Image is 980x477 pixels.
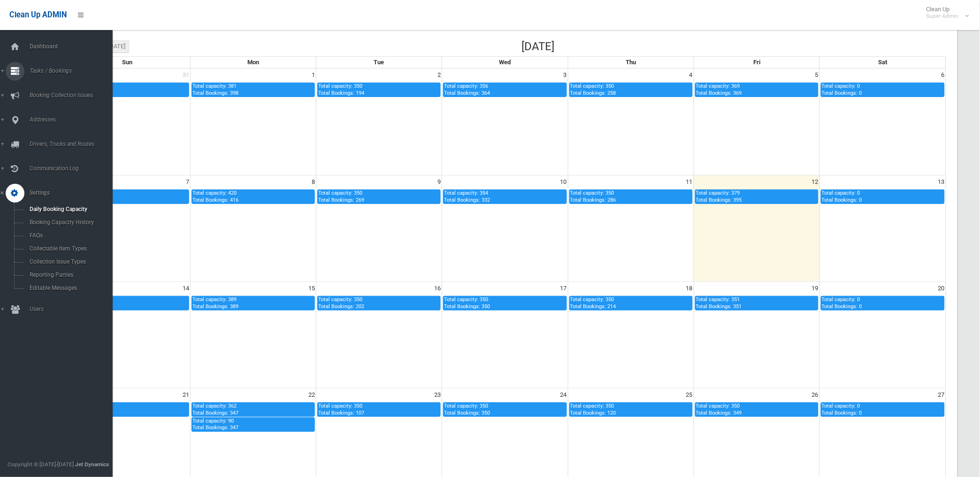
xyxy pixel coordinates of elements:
[192,403,238,416] span: Total capacity: 362 Total Bookings: 347
[570,403,616,416] span: Total capacity: 350 Total Bookings: 120
[192,190,238,203] span: Total capacity: 420 Total Bookings: 416
[696,296,742,309] span: Total capacity: 351 Total Bookings: 351
[444,296,490,309] span: Total capacity: 350 Total Bookings: 350
[27,43,121,50] span: Dashboard
[444,190,490,203] span: Total capacity: 354 Total Bookings: 332
[75,461,109,468] strong: Jet Dynamics
[685,388,694,401] span: 25
[27,285,113,291] span: Editable Messages
[27,116,121,123] span: Addresses
[811,388,819,401] span: 26
[521,40,554,53] h2: [DATE]
[307,282,316,295] span: 15
[182,388,190,401] span: 21
[559,175,568,189] span: 10
[318,83,364,96] span: Total capacity: 350 Total Bookings: 194
[27,165,121,172] span: Communication Log
[822,403,862,416] span: Total capacity: 0 Total Bookings: 0
[192,296,238,309] span: Total capacity: 389 Total Bookings: 389
[937,282,946,295] span: 20
[27,306,121,312] span: Users
[696,83,742,96] span: Total capacity: 369 Total Bookings: 369
[9,10,67,19] span: Clean Up ADMIN
[685,282,694,295] span: 18
[689,68,694,82] span: 4
[27,272,113,278] span: Reporting Parties
[814,68,819,82] span: 5
[570,296,616,309] span: Total capacity: 350 Total Bookings: 214
[27,206,113,212] span: Daily Booking Capacity
[444,403,490,416] span: Total capacity: 350 Total Bookings: 350
[104,40,130,53] button: [DATE]
[318,190,364,203] span: Total capacity: 350 Total Bookings: 269
[937,388,946,401] span: 27
[822,190,862,203] span: Total capacity: 0 Total Bookings: 0
[822,296,862,309] span: Total capacity: 0 Total Bookings: 0
[559,282,568,295] span: 17
[27,245,113,252] span: Collectable Item Types
[318,403,364,416] span: Total capacity: 350 Total Bookings: 107
[182,282,190,295] span: 14
[499,59,511,66] span: Wed
[626,59,636,66] span: Thu
[753,59,760,66] span: Fri
[436,68,442,82] span: 2
[318,296,364,309] span: Total capacity: 350 Total Bookings: 202
[27,141,121,147] span: Drivers, Trucks and Routes
[311,175,316,189] span: 8
[27,189,121,196] span: Settings
[182,68,190,82] span: 31
[192,418,238,431] span: Total capacity: 90 Total Bookings: 347
[307,388,316,401] span: 22
[696,190,742,203] span: Total capacity: 379 Total Bookings: 395
[433,282,442,295] span: 16
[374,59,384,66] span: Tue
[811,282,819,295] span: 19
[8,461,74,468] span: Copyright © [DATE]-[DATE]
[311,68,316,82] span: 1
[563,68,568,82] span: 3
[696,403,742,416] span: Total capacity: 350 Total Bookings: 349
[444,83,490,96] span: Total capacity: 356 Total Bookings: 364
[27,219,113,226] span: Booking Capacity History
[27,258,113,265] span: Collection Issue Types
[811,175,819,189] span: 12
[27,232,113,239] span: FAQs
[185,175,190,189] span: 7
[192,83,238,96] span: Total capacity: 381 Total Bookings: 398
[436,175,442,189] span: 9
[879,59,888,66] span: Sat
[247,59,259,66] span: Mon
[922,6,968,20] span: Clean Up
[941,68,946,82] span: 6
[570,83,616,96] span: Total capacity: 350 Total Bookings: 258
[685,175,694,189] span: 11
[27,68,121,74] span: Tasks / Bookings
[937,175,946,189] span: 13
[27,92,121,98] span: Booking Collection Issues
[433,388,442,401] span: 23
[822,83,862,96] span: Total capacity: 0 Total Bookings: 0
[570,190,616,203] span: Total capacity: 350 Total Bookings: 286
[926,13,959,20] small: Super Admin
[122,59,132,66] span: Sun
[559,388,568,401] span: 24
